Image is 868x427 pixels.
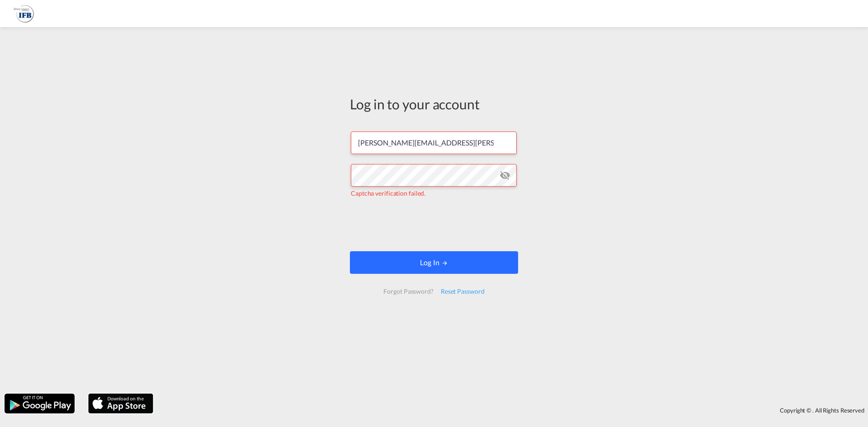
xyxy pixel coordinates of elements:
span: Captcha verification failed. [351,189,425,197]
md-icon: icon-eye-off [500,170,510,181]
div: Forgot Password? [380,283,437,300]
div: Log in to your account [350,94,518,113]
div: Reset Password [437,283,488,300]
img: apple.png [87,393,154,414]
iframe: reCAPTCHA [365,207,503,242]
button: LOGIN [350,251,518,274]
div: Copyright © . All Rights Reserved [158,403,868,418]
img: google.png [4,393,75,414]
img: b628ab10256c11eeb52753acbc15d091.png [14,4,34,24]
input: Enter email/phone number [351,131,517,154]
